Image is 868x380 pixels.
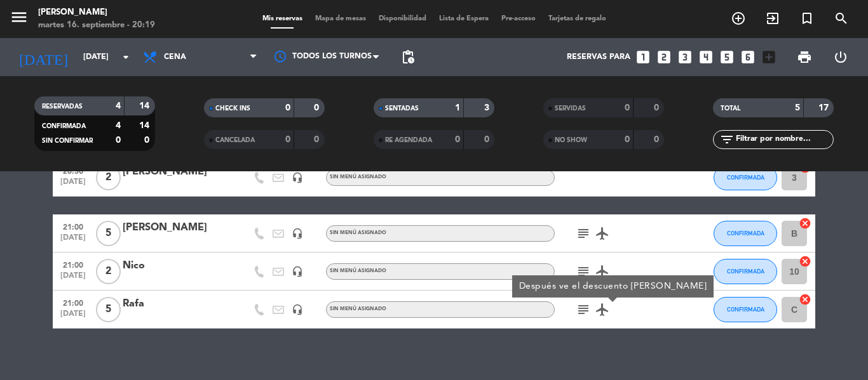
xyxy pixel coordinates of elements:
[595,264,610,279] i: airplanemode_active
[96,259,121,284] span: 2
[330,230,386,235] span: Sin menú asignado
[698,49,714,65] i: looks_4
[834,11,849,26] i: search
[139,102,152,110] strong: 14
[400,49,416,65] span: pending_actions
[731,11,746,26] i: add_circle_outline
[542,15,613,22] span: Tarjetas de regalo
[765,11,780,26] i: exit_to_app
[714,259,777,284] button: CONFIRMADA
[576,302,591,317] i: subject
[42,103,83,110] span: RESERVADAS
[799,255,811,268] i: cancel
[96,297,121,322] span: 5
[385,137,432,143] span: RE AGENDADA
[330,306,386,311] span: Sin menú asignado
[96,221,121,246] span: 5
[285,135,290,144] strong: 0
[654,135,661,144] strong: 0
[433,15,495,22] span: Lista de Espera
[714,221,777,246] button: CONFIRMADA
[714,297,777,322] button: CONFIRMADA
[654,103,661,112] strong: 0
[96,165,121,190] span: 2
[818,103,831,112] strong: 17
[57,257,89,272] span: 21:00
[833,49,848,65] i: power_settings_new
[116,121,121,130] strong: 4
[721,105,740,112] span: TOTAL
[799,11,815,26] i: turned_in_not
[719,49,735,65] i: looks_5
[576,226,591,241] i: subject
[292,228,303,239] i: headset_mic
[625,103,630,112] strong: 0
[215,105,250,112] span: CHECK INS
[625,135,630,144] strong: 0
[292,266,303,277] i: headset_mic
[292,172,303,183] i: headset_mic
[38,6,155,19] div: [PERSON_NAME]
[123,296,231,312] div: Rafa
[719,132,735,147] i: filter_list
[57,233,89,248] span: [DATE]
[727,268,764,275] span: CONFIRMADA
[330,174,386,180] span: Sin menú asignado
[314,135,322,144] strong: 0
[372,15,433,22] span: Disponibilidad
[576,264,591,279] i: subject
[285,103,290,112] strong: 0
[123,219,231,236] div: [PERSON_NAME]
[567,53,630,62] span: Reservas para
[519,280,707,293] div: Después ve el descuento [PERSON_NAME]
[795,103,800,112] strong: 5
[635,49,651,65] i: looks_one
[727,306,764,313] span: CONFIRMADA
[42,123,86,129] span: CONFIRMADA
[455,135,460,144] strong: 0
[123,258,231,274] div: Nico
[656,49,672,65] i: looks_two
[57,219,89,233] span: 21:00
[677,49,693,65] i: looks_3
[10,43,77,71] i: [DATE]
[797,49,812,65] span: print
[215,137,255,143] span: CANCELADA
[385,105,419,112] span: SENTADAS
[256,15,309,22] span: Mis reservas
[761,49,777,65] i: add_box
[164,53,186,62] span: Cena
[57,295,89,310] span: 21:00
[484,135,492,144] strong: 0
[740,49,756,65] i: looks_6
[495,15,542,22] span: Pre-acceso
[10,8,29,31] button: menu
[484,103,492,112] strong: 3
[309,15,372,22] span: Mapa de mesas
[42,138,93,144] span: SIN CONFIRMAR
[116,136,121,145] strong: 0
[139,121,152,130] strong: 14
[57,272,89,286] span: [DATE]
[116,102,121,110] strong: 4
[330,268,386,273] span: Sin menú asignado
[314,103,322,112] strong: 0
[144,136,152,145] strong: 0
[727,230,764,237] span: CONFIRMADA
[455,103,460,112] strong: 1
[822,38,858,76] div: LOG OUT
[555,105,586,112] span: SERVIDAS
[727,174,764,181] span: CONFIRMADA
[123,164,231,180] div: [PERSON_NAME]
[595,302,610,317] i: airplanemode_active
[595,226,610,241] i: airplanemode_active
[799,217,811,230] i: cancel
[10,8,29,27] i: menu
[735,133,833,147] input: Filtrar por nombre...
[118,49,133,65] i: arrow_drop_down
[555,137,587,143] span: NO SHOW
[714,165,777,190] button: CONFIRMADA
[57,310,89,324] span: [DATE]
[799,293,811,306] i: cancel
[292,304,303,315] i: headset_mic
